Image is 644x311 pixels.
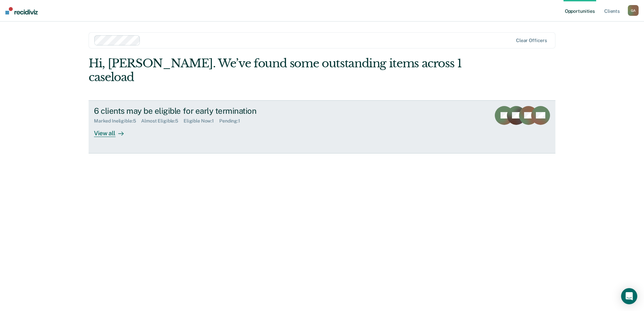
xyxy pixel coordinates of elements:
[94,118,141,124] div: Marked Ineligible : 5
[628,5,639,16] button: GA
[516,38,547,43] div: Clear officers
[219,118,246,124] div: Pending : 1
[89,57,462,84] div: Hi, [PERSON_NAME]. We’ve found some outstanding items across 1 caseload
[94,124,132,137] div: View all
[5,7,38,14] img: Recidiviz
[141,118,184,124] div: Almost Eligible : 5
[621,288,637,304] div: Open Intercom Messenger
[94,106,330,116] div: 6 clients may be eligible for early termination
[89,100,555,153] a: 6 clients may be eligible for early terminationMarked Ineligible:5Almost Eligible:5Eligible Now:1...
[184,118,219,124] div: Eligible Now : 1
[628,5,639,16] div: G A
